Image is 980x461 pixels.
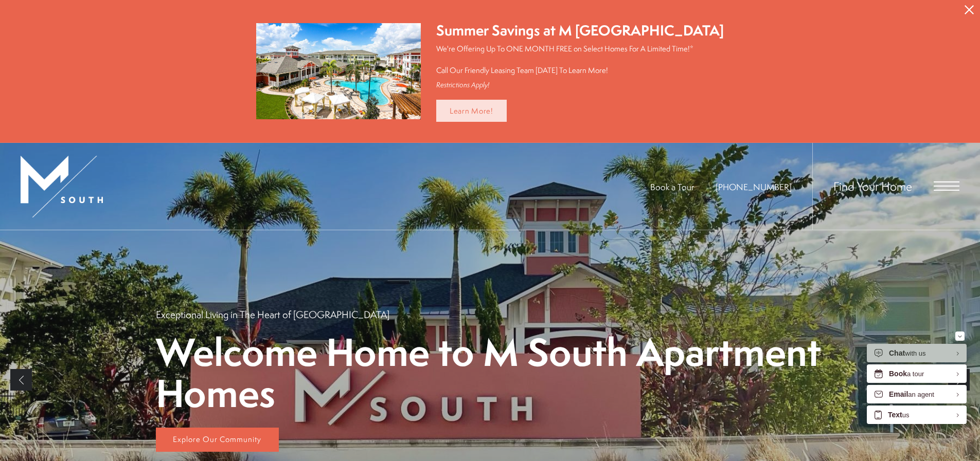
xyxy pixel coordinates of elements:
[833,178,912,194] a: Find Your Home
[436,100,507,122] a: Learn More!
[436,81,724,89] div: Restrictions Apply!
[156,308,389,321] p: Exceptional Living in The Heart of [GEOGRAPHIC_DATA]
[436,21,724,41] div: Summer Savings at M [GEOGRAPHIC_DATA]
[934,181,959,191] button: Open Menu
[156,428,279,452] a: Explore Our Community
[716,181,792,193] span: [PHONE_NUMBER]
[156,331,825,413] p: Welcome Home to M South Apartment Homes
[650,181,694,193] a: Book a Tour
[436,43,724,76] p: We're Offering Up To ONE MONTH FREE on Select Homes For A Limited Time!* Call Our Friendly Leasin...
[716,181,792,193] a: Call Us at 813-570-8014
[173,434,261,445] span: Explore Our Community
[21,156,103,217] img: MSouth
[10,369,32,391] a: Previous
[256,23,421,119] img: Summer Savings at M South Apartments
